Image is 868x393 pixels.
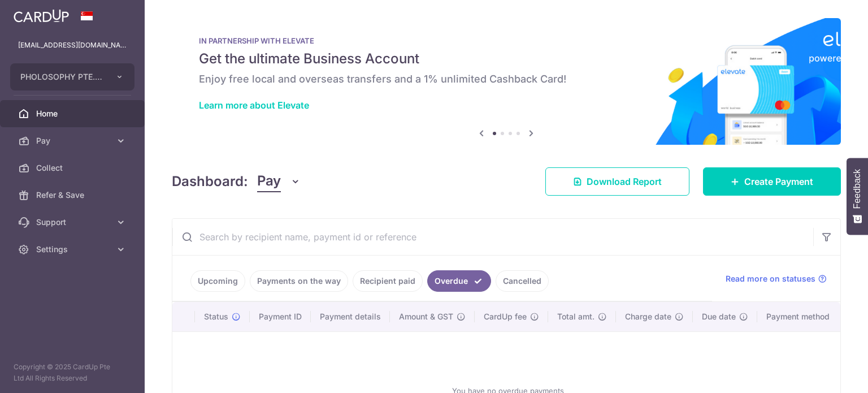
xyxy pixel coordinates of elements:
[796,359,857,387] iframe: Opens a widget where you can find more information
[20,71,104,83] span: PHOLOSOPHY PTE. LTD.
[726,273,827,284] a: Read more on statuses
[199,100,309,111] a: Learn more about Elevate
[172,171,248,192] h4: Dashboard:
[545,167,689,196] a: Download Report
[36,135,111,146] span: Pay
[557,311,594,322] span: Total amt.
[726,273,815,284] span: Read more on statuses
[10,63,134,90] button: PHOLOSOPHY PTE. LTD.
[257,171,281,192] span: Pay
[703,167,841,196] a: Create Payment
[199,50,814,68] h5: Get the ultimate Business Account
[172,18,841,145] img: Renovation banner
[190,270,245,292] a: Upcoming
[18,40,127,51] p: [EMAIL_ADDRESS][DOMAIN_NAME]
[36,108,111,119] span: Home
[702,311,736,322] span: Due date
[250,302,311,331] th: Payment ID
[172,219,813,255] input: Search by recipient name, payment id or reference
[496,270,549,292] a: Cancelled
[353,270,423,292] a: Recipient paid
[199,36,814,45] p: IN PARTNERSHIP WITH ELEVATE
[399,311,453,322] span: Amount & GST
[36,217,111,228] span: Support
[311,302,390,331] th: Payment details
[757,302,843,331] th: Payment method
[36,162,111,174] span: Collect
[625,311,671,322] span: Charge date
[14,9,69,23] img: CardUp
[36,189,111,201] span: Refer & Save
[427,270,491,292] a: Overdue
[36,244,111,255] span: Settings
[250,270,348,292] a: Payments on the way
[204,311,228,322] span: Status
[484,311,527,322] span: CardUp fee
[587,175,662,188] span: Download Report
[847,158,868,235] button: Feedback - Show survey
[257,171,301,192] button: Pay
[744,175,813,188] span: Create Payment
[852,169,862,209] span: Feedback
[199,72,814,86] h6: Enjoy free local and overseas transfers and a 1% unlimited Cashback Card!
